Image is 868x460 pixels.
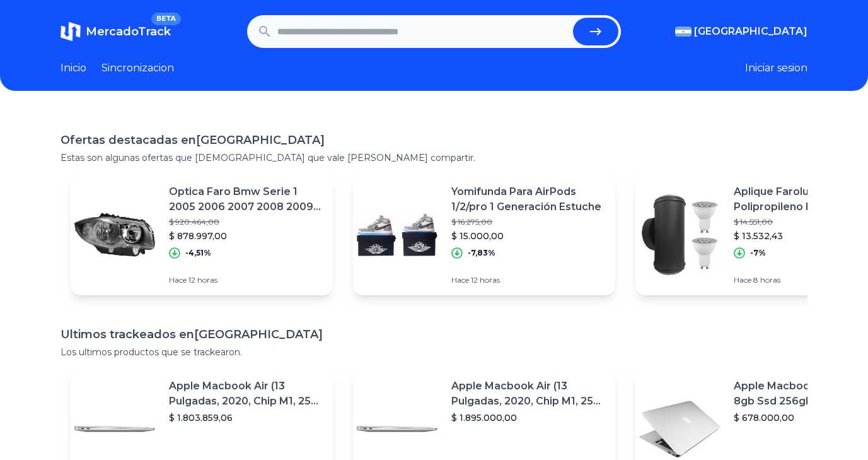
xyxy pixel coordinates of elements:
p: $ 920.464,00 [169,217,323,227]
a: Sincronizacion [101,61,174,76]
p: Hace 12 horas [169,275,323,285]
img: Featured image [635,191,724,279]
p: $ 1.895.000,00 [451,411,605,424]
p: Hace 12 horas [451,275,605,285]
p: Yomifunda Para AirPods 1/2/pro 1 Generación Estuche [451,184,605,215]
p: $ 1.803.859,06 [169,411,323,424]
p: -4,51% [185,248,211,258]
p: Apple Macbook Air (13 Pulgadas, 2020, Chip M1, 256 Gb De Ssd, 8 Gb De Ram) - Plata [451,379,605,409]
img: MercadoTrack [61,21,81,42]
p: Optica Faro Bmw Serie 1 2005 2006 2007 2008 2009 2010 2011 [169,184,323,215]
p: -7,83% [468,248,495,258]
a: Inicio [61,61,86,76]
span: MercadoTrack [86,25,171,38]
button: [GEOGRAPHIC_DATA] [675,24,807,39]
h1: Ofertas destacadas en [GEOGRAPHIC_DATA] [61,131,807,149]
p: Apple Macbook Air (13 Pulgadas, 2020, Chip M1, 256 Gb De Ssd, 8 Gb De Ram) - Plata [169,379,323,409]
p: -7% [750,248,766,258]
a: Featured imageYomifunda Para AirPods 1/2/pro 1 Generación Estuche$ 16.275,00$ 15.000,00-7,83%Hace... [353,174,615,295]
span: [GEOGRAPHIC_DATA] [694,24,807,39]
img: Argentina [675,27,692,37]
img: Featured image [353,191,441,279]
p: Los ultimos productos que se trackearon. [61,346,807,358]
img: Featured image [71,191,159,279]
p: $ 16.275,00 [451,217,605,227]
p: Estas son algunas ofertas que [DEMOGRAPHIC_DATA] que vale [PERSON_NAME] compartir. [61,151,807,164]
span: BETA [151,13,181,25]
button: Iniciar sesion [745,61,807,76]
a: Featured imageOptica Faro Bmw Serie 1 2005 2006 2007 2008 2009 2010 2011$ 920.464,00$ 878.997,00-... [71,174,333,295]
a: MercadoTrackBETA [61,21,171,42]
h1: Ultimos trackeados en [GEOGRAPHIC_DATA] [61,326,807,343]
p: $ 15.000,00 [451,230,605,242]
p: $ 878.997,00 [169,230,323,242]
